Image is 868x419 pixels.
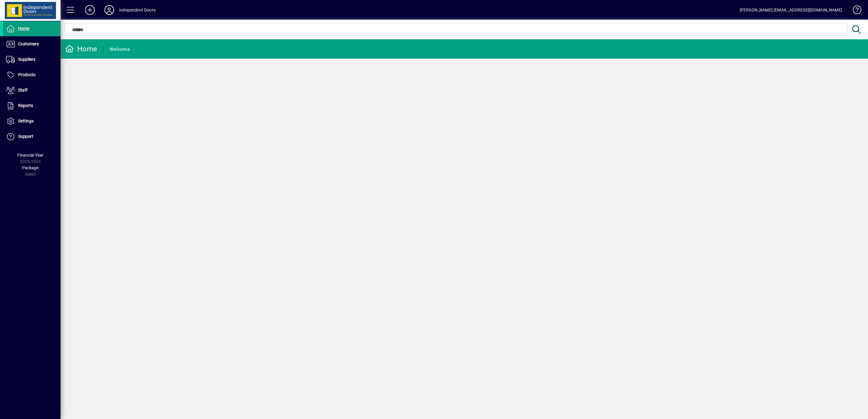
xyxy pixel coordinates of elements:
[17,153,44,158] span: Financial Year
[22,165,38,170] span: Package
[3,114,61,129] a: Settings
[18,72,35,77] span: Products
[119,5,156,15] div: Independent Doors
[18,103,33,108] span: Reports
[18,57,35,62] span: Suppliers
[18,26,29,31] span: Home
[3,52,61,67] a: Suppliers
[80,5,100,15] button: Add
[110,44,130,54] div: Welcome
[18,88,28,93] span: Staff
[18,134,33,139] span: Support
[3,98,61,113] a: Reports
[18,119,34,123] span: Settings
[740,5,842,15] div: [PERSON_NAME] [EMAIL_ADDRESS][DOMAIN_NAME]
[3,129,61,144] a: Support
[65,44,97,54] div: Home
[848,1,860,21] a: Knowledge Base
[3,83,61,98] a: Staff
[3,37,61,52] a: Customers
[3,67,61,83] a: Products
[18,41,39,46] span: Customers
[100,5,119,15] button: Profile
